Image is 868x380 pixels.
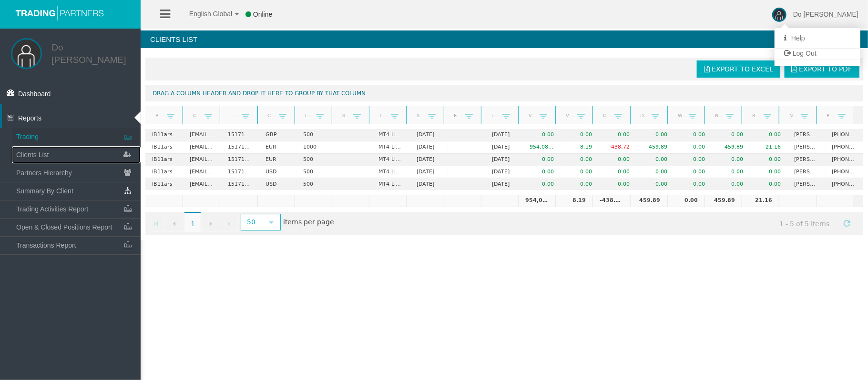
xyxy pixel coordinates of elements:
[202,215,219,232] a: Go to the next page
[750,178,787,190] td: 0.00
[636,129,674,141] td: 0.00
[750,141,787,154] td: 21.16
[636,141,674,154] td: 459.89
[12,200,141,218] a: Trading Activities Report
[750,166,787,179] td: 0.00
[674,141,712,154] td: 0.00
[599,141,636,154] td: -438.72
[523,141,561,154] td: 954,085.74
[599,178,636,190] td: 0.00
[746,109,764,122] a: Real equity
[183,178,221,190] td: [EMAIL_ADDRESS][DOMAIN_NAME]
[771,215,838,232] span: 1 - 5 of 5 items
[207,220,214,228] span: Go to the next page
[485,178,523,190] td: [DATE]
[372,166,410,179] td: MT4 LiveFloatingSpreadAccount
[12,237,141,254] a: Transactions Report
[145,129,183,141] td: IB11ars
[221,215,238,232] a: Go to the last page
[225,220,233,228] span: Go to the last page
[242,215,262,230] span: 50
[636,166,674,179] td: 0.00
[772,8,786,22] img: user-image
[16,205,88,213] span: Trading Activities Report
[12,5,107,20] img: logo.svg
[299,109,316,122] a: Leverage
[599,154,636,166] td: 0.00
[145,85,863,101] div: Drag a column header and drop it here to group by that column
[674,178,712,190] td: 0.00
[259,141,296,154] td: EUR
[826,178,864,190] td: [PHONE_NUMBER]
[296,129,334,141] td: 500
[12,128,141,145] a: Trading
[634,109,652,122] a: Deposits
[16,133,39,140] span: Trading
[183,166,221,179] td: [EMAIL_ADDRESS][DOMAIN_NAME]
[221,154,259,166] td: 15171197
[411,109,428,122] a: Start Date
[485,129,523,141] td: [DATE]
[410,129,448,141] td: [DATE]
[485,154,523,166] td: [DATE]
[784,109,801,122] a: Name
[674,129,712,141] td: 0.00
[712,129,750,141] td: 0.00
[221,166,259,179] td: 15171036
[16,187,73,195] span: Summary By Client
[561,166,599,179] td: 0.00
[16,169,72,177] span: Partners Hierarchy
[187,109,204,122] a: Client
[787,129,825,141] td: [PERSON_NAME]
[775,28,860,49] a: Help
[145,178,183,190] td: IB11ars
[742,195,779,207] td: 21.16
[296,141,334,154] td: 1000
[153,220,160,228] span: Go to the first page
[410,154,448,166] td: [DATE]
[750,154,787,166] td: 0.00
[630,195,667,207] td: 459.89
[518,195,555,207] td: 954,085.74
[16,223,112,231] span: Open & Closed Positions Report
[372,178,410,190] td: MT4 LiveFloatingSpreadAccount
[523,178,561,190] td: 0.00
[145,154,183,166] td: IB11ars
[561,129,599,141] td: 0.00
[674,154,712,166] td: 0.00
[12,164,141,181] a: Partners Hierarchy
[296,178,334,190] td: 500
[410,178,448,190] td: [DATE]
[12,219,141,236] a: Open & Closed Positions Report
[485,141,523,154] td: [DATE]
[410,166,448,179] td: [DATE]
[705,195,742,207] td: 459.89
[336,109,353,122] a: Short Code
[712,65,773,73] span: Export to Excel
[448,109,465,122] a: End Date
[599,166,636,179] td: 0.00
[561,178,599,190] td: 0.00
[18,90,51,98] span: Dashboard
[183,129,221,141] td: [EMAIL_ADDRESS][DOMAIN_NAME]
[826,129,864,141] td: [PHONE_NUMBER]
[18,114,41,122] span: Reports
[16,151,49,159] span: Clients List
[262,109,279,122] a: Currency
[253,10,272,18] span: Online
[672,109,689,122] a: Withdrawals
[697,60,780,78] a: Export to Excel
[785,60,859,78] a: Export to PDF
[674,166,712,179] td: 0.00
[826,166,864,179] td: [PHONE_NUMBER]
[12,146,141,163] a: Clients List
[522,109,540,122] a: Volume
[410,141,448,154] td: [DATE]
[839,215,855,231] a: Refresh
[485,109,502,122] a: Last trade date
[523,166,561,179] td: 0.00
[296,154,334,166] td: 500
[485,166,523,179] td: [DATE]
[787,166,825,179] td: [PERSON_NAME]
[561,154,599,166] td: 0.00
